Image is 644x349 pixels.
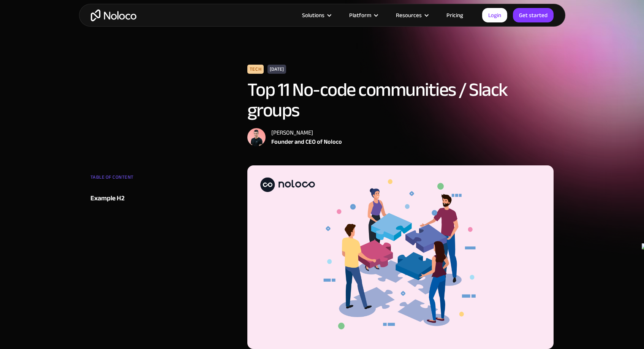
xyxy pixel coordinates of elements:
[271,137,342,146] div: Founder and CEO of Noloco
[513,8,554,22] a: Get started
[302,10,324,20] div: Solutions
[437,10,473,20] a: Pricing
[293,10,340,20] div: Solutions
[90,193,125,204] div: Example H2
[482,8,507,22] a: Login
[267,65,286,74] div: [DATE]
[271,128,342,137] div: [PERSON_NAME]
[90,193,182,204] a: Example H2
[340,10,386,20] div: Platform
[247,65,264,74] div: Tech
[247,79,554,121] h1: Top 11 No-code communities / Slack groups
[386,10,437,20] div: Resources
[349,10,371,20] div: Platform
[91,10,136,21] a: home
[90,171,182,187] div: TABLE OF CONTENT
[396,10,422,20] div: Resources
